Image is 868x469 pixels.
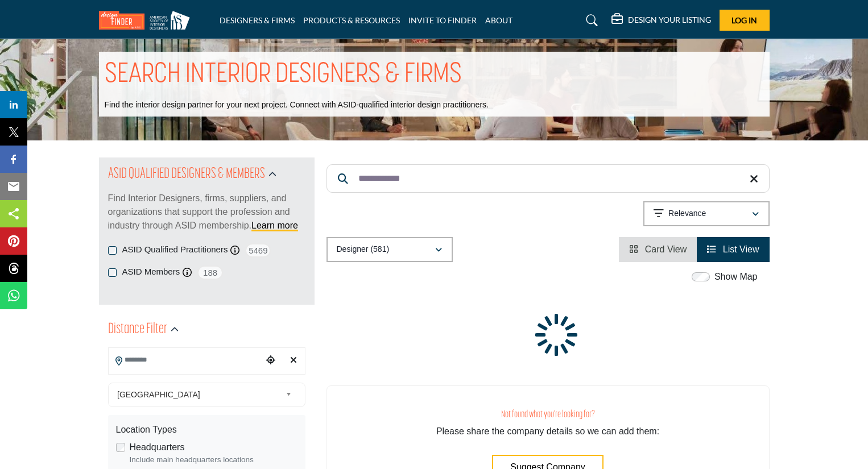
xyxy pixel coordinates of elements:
[122,265,180,279] label: ASID Members
[303,15,400,25] a: PRODUCTS & RESOURCES
[326,164,770,193] input: Search Keyword
[220,15,295,25] a: DESIGNERS & FIRMS
[643,201,770,226] button: Relevance
[108,246,117,255] input: ASID Qualified Practitioners checkbox
[130,441,185,454] label: Headquarters
[197,265,223,280] span: 188
[350,409,746,421] h3: Not found what you're looking for?
[251,221,298,230] a: Learn more
[105,99,489,111] p: Find the interior design partner for your next project. Connect with ASID-qualified interior desi...
[326,237,453,262] button: Designer (581)
[108,192,305,233] p: Find Interior Designers, firms, suppliers, and organizations that support the profession and indu...
[628,15,711,25] h5: DESIGN YOUR LISTING
[122,243,228,256] label: ASID Qualified Practitioners
[629,244,687,254] a: View Card
[668,208,706,219] p: Relevance
[245,243,271,258] span: 5469
[720,10,770,31] button: Log In
[116,423,297,437] div: Location Types
[723,244,759,254] span: List View
[611,14,711,27] div: DESIGN YOUR LISTING
[130,454,297,466] div: Include main headquarters locations
[105,57,462,93] h1: SEARCH INTERIOR DESIGNERS & FIRMS
[731,15,757,25] span: Log In
[714,270,758,284] label: Show Map
[436,426,659,436] span: Please share the company details so we can add them:
[697,237,769,262] li: List View
[99,11,196,30] img: Site Logo
[645,244,687,254] span: Card View
[109,349,262,371] input: Search Location
[285,348,302,373] div: Clear search location
[262,348,279,373] div: Choose your current location
[408,15,477,25] a: INVITE TO FINDER
[108,268,117,277] input: ASID Members checkbox
[337,244,390,255] p: Designer (581)
[108,164,265,185] h2: ASID QUALIFIED DESIGNERS & MEMBERS
[108,319,167,340] h2: Distance Filter
[117,388,281,401] span: [GEOGRAPHIC_DATA]
[575,11,605,30] a: Search
[485,15,512,25] a: ABOUT
[619,237,697,262] li: Card View
[707,244,759,254] a: View List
